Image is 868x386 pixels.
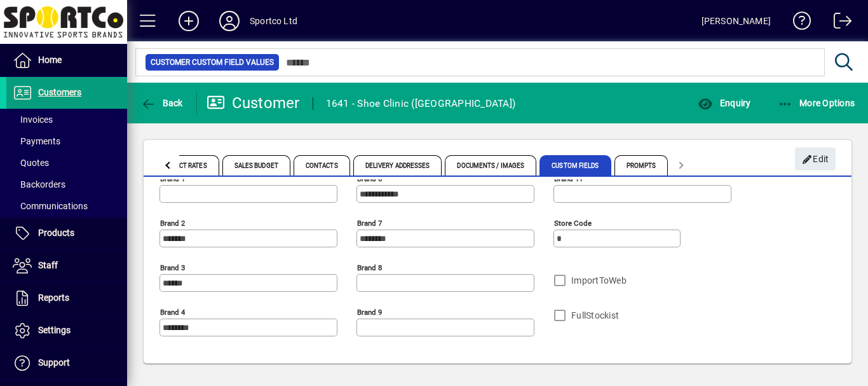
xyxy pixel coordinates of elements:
[38,325,71,335] span: Settings
[778,98,855,108] span: More Options
[160,308,185,317] mat-label: Brand 4
[137,92,186,114] button: Back
[209,10,250,32] button: Profile
[127,92,197,114] app-page-header-button: Back
[695,92,754,114] button: Enquiry
[13,114,53,125] span: Invoices
[6,45,127,76] a: Home
[6,347,127,379] a: Support
[13,136,60,146] span: Payments
[698,98,750,108] span: Enquiry
[250,11,297,31] div: Sportco Ltd
[357,263,382,272] mat-label: Brand 8
[6,282,127,314] a: Reports
[353,155,442,176] span: Delivery Addresses
[207,93,300,113] div: Customer
[13,179,65,190] span: Backorders
[6,130,127,152] a: Payments
[294,155,350,176] span: Contacts
[554,219,592,228] mat-label: Store Code
[38,357,70,368] span: Support
[38,228,74,238] span: Products
[168,10,209,32] button: Add
[38,87,81,97] span: Customers
[151,56,274,69] span: Customer Custom Field Values
[783,3,811,44] a: Knowledge Base
[38,260,58,270] span: Staff
[702,11,771,31] div: [PERSON_NAME]
[6,109,127,130] a: Invoices
[6,174,127,195] a: Backorders
[6,195,127,217] a: Communications
[357,219,382,228] mat-label: Brand 7
[357,308,382,317] mat-label: Brand 9
[6,217,127,249] a: Products
[6,250,127,282] a: Staff
[539,155,611,176] span: Custom Fields
[445,155,536,176] span: Documents / Images
[140,98,183,108] span: Back
[824,3,852,44] a: Logout
[802,149,829,170] span: Edit
[13,158,49,168] span: Quotes
[160,219,185,228] mat-label: Brand 2
[795,148,836,170] button: Edit
[326,93,516,114] div: 1641 - Shoe Clinic ([GEOGRAPHIC_DATA])
[38,293,69,303] span: Reports
[38,55,62,65] span: Home
[222,155,290,176] span: Sales Budget
[775,92,858,114] button: More Options
[614,155,668,176] span: Prompts
[160,263,185,272] mat-label: Brand 3
[13,201,88,211] span: Communications
[6,152,127,174] a: Quotes
[142,155,219,176] span: Contract Rates
[6,315,127,347] a: Settings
